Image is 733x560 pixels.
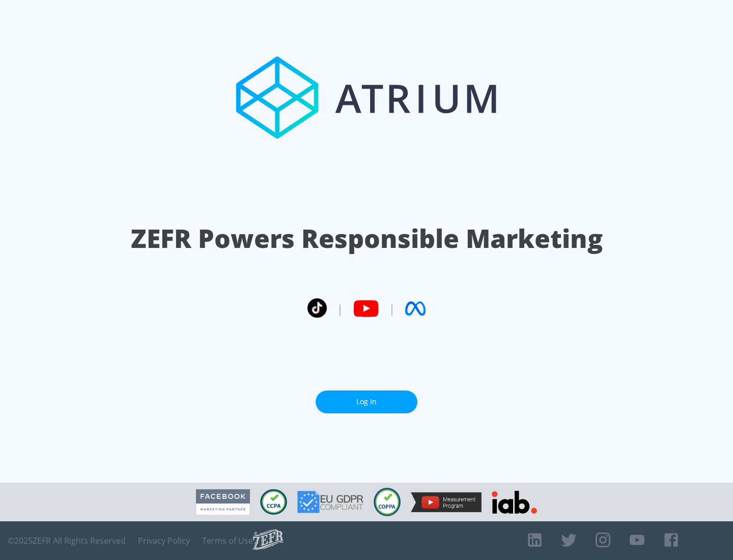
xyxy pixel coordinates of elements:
img: COPPA Compliant [374,488,401,516]
img: CCPA Compliant [260,489,287,515]
a: Terms of Use [202,536,253,546]
h1: ZEFR Powers Responsible Marketing [131,221,603,256]
span: | [337,301,343,316]
span: © 2025 ZEFR All Rights Reserved [8,536,126,546]
img: Facebook Marketing Partner [196,489,250,515]
a: Privacy Policy [138,536,190,546]
img: YouTube Measurement Program [411,492,482,512]
a: Log In [316,390,417,413]
img: IAB [492,491,537,514]
img: GDPR Compliant [297,491,363,513]
span: | [389,301,395,316]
